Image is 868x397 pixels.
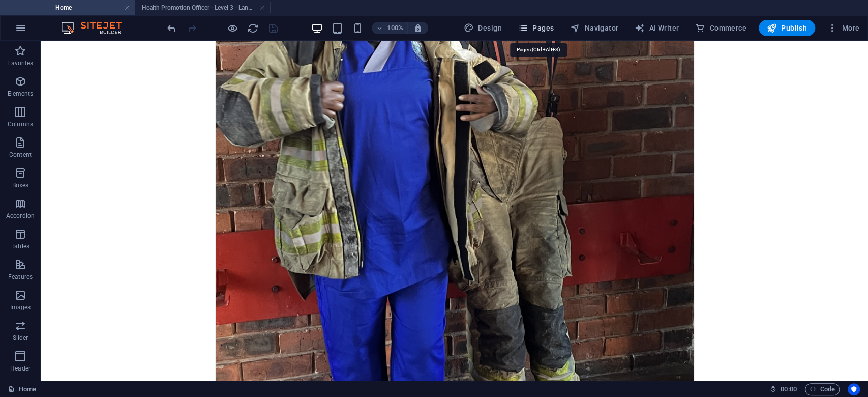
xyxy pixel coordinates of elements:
span: Design [464,23,502,33]
span: AI Writer [635,23,679,33]
span: Code [810,383,835,395]
h6: 100% [387,22,403,34]
span: More [827,23,859,33]
i: Reload page [247,22,259,34]
span: Pages [518,23,554,33]
button: AI Writer [631,20,683,36]
p: Content [9,151,32,159]
div: Design (Ctrl+Alt+Y) [460,20,506,36]
button: Design [460,20,506,36]
button: Code [805,383,840,395]
button: Navigator [566,20,622,36]
h6: Session time [770,383,797,395]
a: Click to cancel selection. Double-click to open Pages [8,383,36,395]
span: Publish [767,23,807,33]
button: Commerce [691,20,751,36]
i: Undo: Delete elements (Ctrl+Z) [166,22,177,34]
p: Boxes [12,181,29,189]
button: More [823,20,863,36]
button: 100% [372,22,408,34]
p: Accordion [6,212,35,220]
p: Header [10,364,31,373]
button: reload [247,22,259,34]
button: Click here to leave preview mode and continue editing [226,22,238,34]
button: Publish [759,20,815,36]
button: undo [165,22,177,34]
img: Editor Logo [58,22,135,34]
p: Tables [11,242,29,250]
span: 00 00 [781,383,796,395]
button: Pages [514,20,558,36]
button: Usercentrics [848,383,860,395]
p: Columns [8,120,33,128]
span: Commerce [695,23,746,33]
h4: Health Promotion Officer - Level 3 - Landing [135,2,271,13]
p: Favorites [7,59,33,67]
p: Slider [13,334,28,342]
span: : [788,385,789,393]
p: Elements [8,90,34,98]
span: Navigator [570,23,618,33]
p: Images [10,303,31,311]
p: Features [8,273,33,281]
